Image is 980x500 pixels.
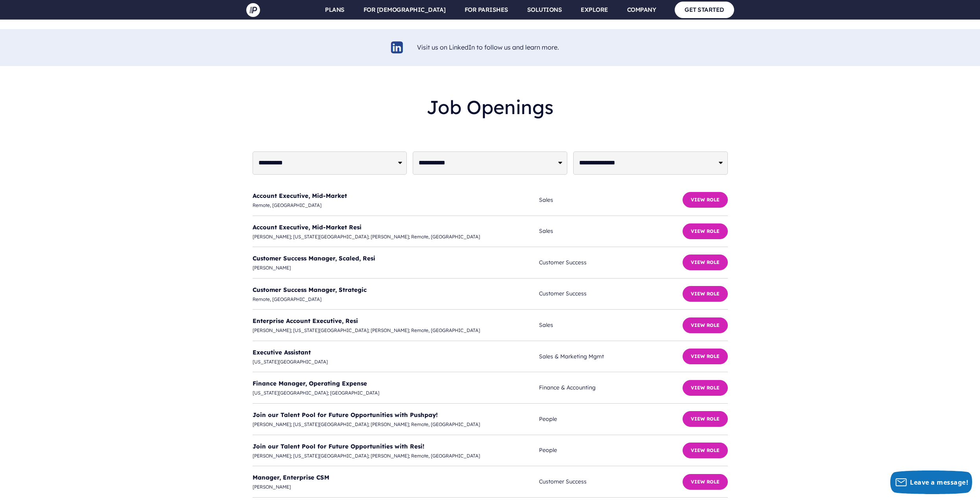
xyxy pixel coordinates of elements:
a: Account Executive, Mid-Market Resi [253,223,362,231]
a: Customer Success Manager, Scaled, Resi [253,255,375,262]
a: Customer Success Manager, Strategic [253,286,367,293]
span: [US_STATE][GEOGRAPHIC_DATA] [253,358,539,366]
h2: Job Openings [253,90,728,125]
span: Leave a message! [910,478,968,487]
a: Join our Talent Pool for Future Opportunities with Pushpay! [253,411,438,419]
span: Remote, [GEOGRAPHIC_DATA] [253,295,539,304]
span: Customer Success [539,258,682,268]
span: Sales [539,320,682,330]
img: linkedin-logo [390,40,404,55]
button: View Role [683,349,728,364]
span: [US_STATE][GEOGRAPHIC_DATA]; [GEOGRAPHIC_DATA] [253,389,539,397]
button: View Role [683,474,728,490]
span: [PERSON_NAME] [253,264,539,272]
span: Sales & Marketing Mgmt [539,352,682,362]
span: Sales [539,195,682,205]
span: Remote, [GEOGRAPHIC_DATA] [253,201,539,210]
button: View Role [683,255,728,270]
a: Account Executive, Mid-Market [253,192,347,199]
span: [PERSON_NAME]; [US_STATE][GEOGRAPHIC_DATA]; [PERSON_NAME]; Remote, [GEOGRAPHIC_DATA] [253,232,539,241]
a: GET STARTED [675,2,734,18]
span: Finance & Accounting [539,383,682,393]
span: Customer Success [539,477,682,487]
a: Executive Assistant [253,349,311,356]
button: View Role [683,223,728,239]
span: [PERSON_NAME] [253,483,539,491]
a: Enterprise Account Executive, Resi [253,317,358,325]
span: People [539,445,682,455]
a: Manager, Enterprise CSM [253,474,329,481]
button: View Role [683,443,728,458]
span: [PERSON_NAME]; [US_STATE][GEOGRAPHIC_DATA]; [PERSON_NAME]; Remote, [GEOGRAPHIC_DATA] [253,452,539,460]
span: Customer Success [539,289,682,299]
button: View Role [683,317,728,333]
button: Leave a message! [890,470,972,494]
span: [PERSON_NAME]; [US_STATE][GEOGRAPHIC_DATA]; [PERSON_NAME]; Remote, [GEOGRAPHIC_DATA] [253,326,539,335]
button: View Role [683,411,728,427]
button: View Role [683,286,728,302]
span: [PERSON_NAME]; [US_STATE][GEOGRAPHIC_DATA]; [PERSON_NAME]; Remote, [GEOGRAPHIC_DATA] [253,420,539,429]
a: Join our Talent Pool for Future Opportunities with Resi! [253,443,424,450]
a: Finance Manager, Operating Expense [253,380,367,387]
span: Sales [539,226,682,236]
button: View Role [683,192,728,208]
button: View Role [683,380,728,396]
span: People [539,414,682,424]
a: Visit us on LinkedIn to follow us and learn more. [417,43,559,51]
